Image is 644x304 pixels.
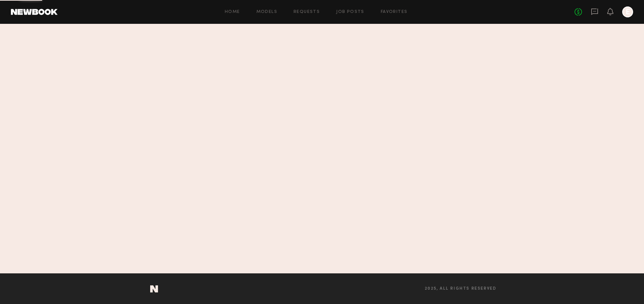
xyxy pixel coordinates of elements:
[381,10,408,14] a: Favorites
[294,10,320,14] a: Requests
[622,6,633,17] a: E
[225,10,240,14] a: Home
[425,287,497,291] span: 2025, all rights reserved
[336,10,364,14] a: Job Posts
[256,10,277,14] a: Models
